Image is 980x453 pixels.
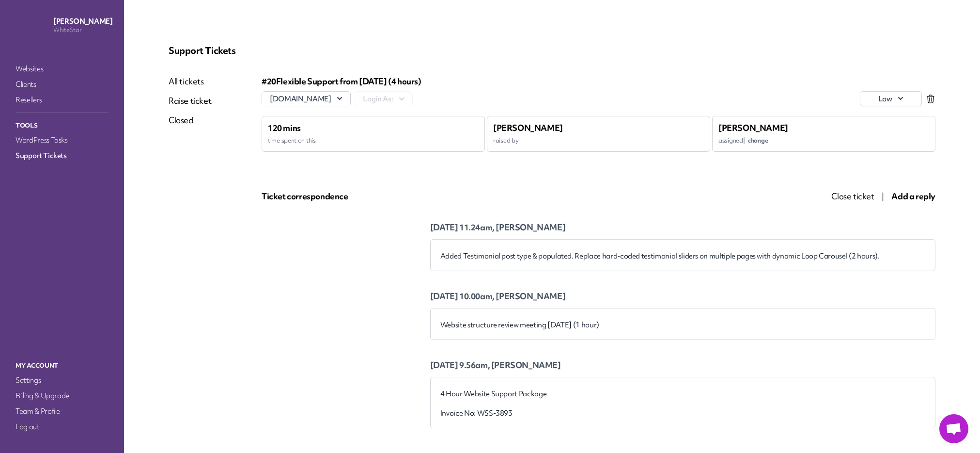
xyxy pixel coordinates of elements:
span: [PERSON_NAME] [493,123,563,133]
p: Tools [14,119,110,131]
p: [PERSON_NAME] [53,16,112,26]
a: WordPress Tasks [14,133,110,147]
p: Invoice No: WSS-3893 [440,408,925,418]
a: All tickets [169,76,211,87]
a: Raise ticket [169,95,211,107]
p: Website structure review meeting [DATE] (1 hour) [440,320,925,330]
button: [DOMAIN_NAME] [262,92,350,106]
button: low [860,91,922,106]
div: #20 Flexible Support from [DATE] (4 hours) [262,76,935,87]
a: Websites [14,62,110,76]
span: time spent on this [268,136,316,145]
span: | [882,191,884,202]
p: Support Tickets [169,45,935,56]
a: Resellers [14,93,110,107]
a: Billing & Upgrade [14,389,110,403]
span: raised by [493,136,518,145]
a: Support Tickets [14,149,110,162]
span: Add a reply [891,191,935,202]
span: [PERSON_NAME] [718,123,788,133]
a: Closed [169,114,211,126]
p: WhiteStar [53,26,112,34]
a: Clients [14,78,110,91]
span: Close ticket [831,191,874,202]
span: change [748,136,768,144]
div: Click to delete ticket [926,94,935,104]
p: [DATE] 10.00am, [PERSON_NAME] [430,291,935,302]
p: 4 Hour Website Support Package [440,389,925,399]
a: Log out [14,420,110,434]
a: Team & Profile [14,404,110,418]
a: Settings [14,373,110,387]
p: My Account [14,359,110,372]
span: assigned [718,136,768,145]
p: [DATE] 11.24am, [PERSON_NAME] [430,222,935,233]
div: Click to change priority [860,91,922,106]
button: Login As: [355,91,413,106]
p: [DATE] 9.56am, [PERSON_NAME] [430,359,935,371]
a: Open chat [939,414,968,443]
p: Added Testimonial post type & populated. Replace hard-coded testimonial sliders on multiple pages... [440,251,925,261]
span: | [743,136,745,145]
span: Ticket correspondence [262,191,348,202]
span: 120 mins [268,123,301,133]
